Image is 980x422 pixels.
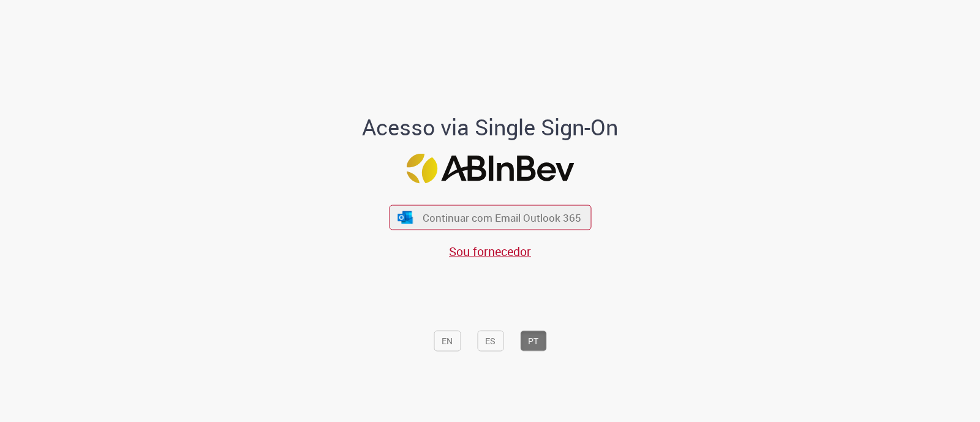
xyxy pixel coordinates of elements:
img: Logo ABInBev [406,154,574,184]
button: ícone Azure/Microsoft 360 Continuar com Email Outlook 365 [389,205,591,230]
button: PT [520,330,546,351]
h1: Acesso via Single Sign-On [320,115,660,139]
span: Continuar com Email Outlook 365 [423,211,581,225]
button: ES [477,330,503,351]
a: Sou fornecedor [449,243,531,260]
button: EN [434,330,461,351]
img: ícone Azure/Microsoft 360 [397,211,414,224]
